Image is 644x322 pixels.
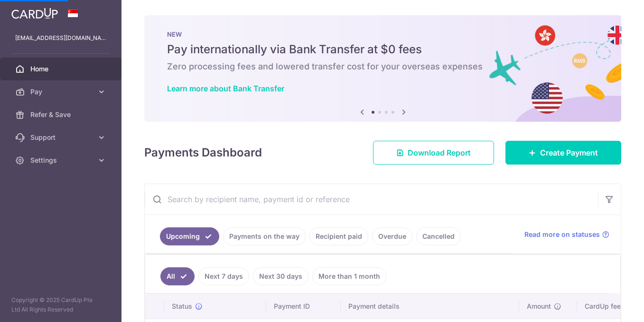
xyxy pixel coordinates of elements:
[524,230,609,239] a: Read more on statuses
[253,267,308,285] a: Next 30 days
[505,141,621,165] a: Create Payment
[266,294,341,319] th: Payment ID
[145,184,598,215] input: Search by recipient name, payment id or reference
[585,302,621,311] span: CardUp fee
[144,15,621,122] img: Bank transfer banner
[11,8,58,19] img: CardUp
[144,144,262,161] h4: Payments Dashboard
[372,227,412,245] a: Overdue
[416,227,461,245] a: Cancelled
[408,147,471,158] span: Download Report
[167,30,598,38] p: NEW
[15,33,106,43] p: [EMAIL_ADDRESS][DOMAIN_NAME]
[524,230,600,239] span: Read more on statuses
[341,294,519,319] th: Payment details
[160,267,195,285] a: All
[223,227,306,245] a: Payments on the way
[30,156,93,165] span: Settings
[373,141,494,165] a: Download Report
[198,267,249,285] a: Next 7 days
[30,133,93,142] span: Support
[30,64,93,74] span: Home
[527,302,551,311] span: Amount
[30,110,93,119] span: Refer & Save
[167,42,598,57] h5: Pay internationally via Bank Transfer at $0 fees
[167,61,598,72] h6: Zero processing fees and lowered transfer cost for your overseas expenses
[160,227,219,245] a: Upcoming
[172,302,192,311] span: Status
[30,87,93,97] span: Pay
[312,267,386,285] a: More than 1 month
[309,227,368,245] a: Recipient paid
[167,84,284,93] a: Learn more about Bank Transfer
[540,147,598,158] span: Create Payment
